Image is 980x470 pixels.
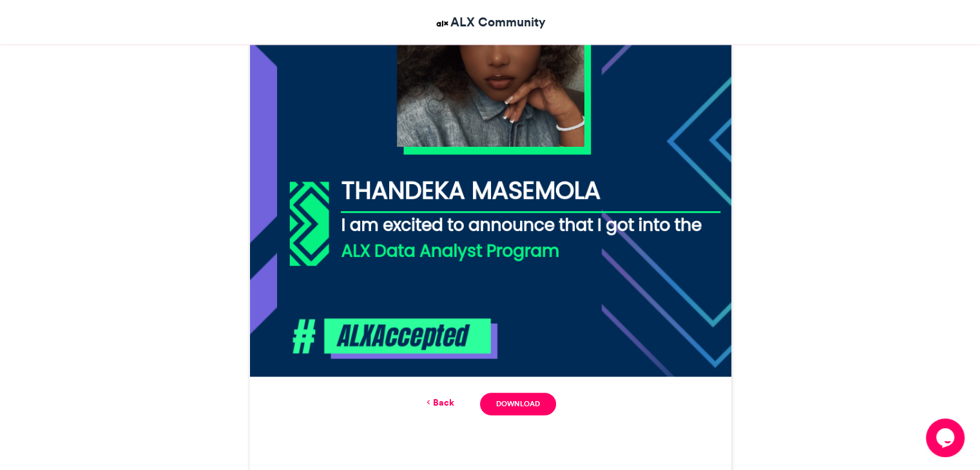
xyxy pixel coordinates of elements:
a: Download [480,393,555,415]
iframe: chat widget [926,418,967,457]
a: Back [424,396,454,409]
img: ALX Community [434,15,450,32]
a: ALX Community [434,13,546,32]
